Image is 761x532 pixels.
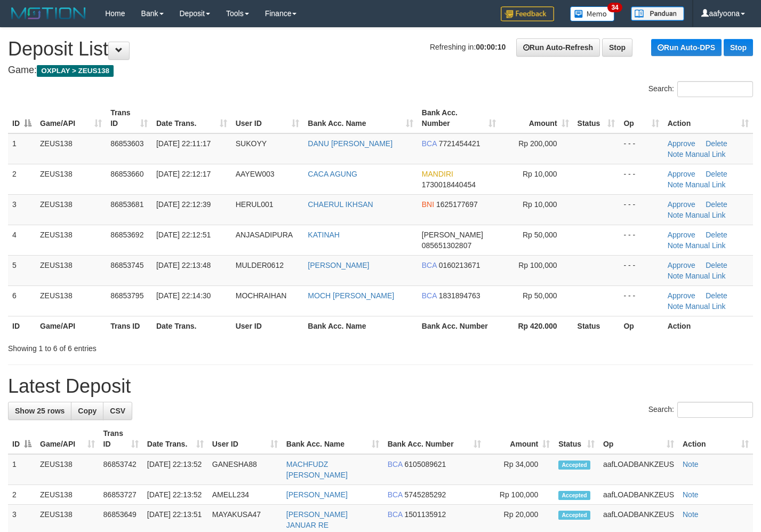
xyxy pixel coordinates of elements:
a: Run Auto-Refresh [516,38,600,57]
th: Game/API [36,316,106,336]
span: SUKOYY [236,139,267,148]
a: Manual Link [685,241,726,250]
a: Note [668,241,684,250]
label: Search: [648,81,753,97]
td: 86853742 [99,454,143,485]
td: - - - [619,133,663,164]
td: aafLOADBANKZEUS [599,485,678,505]
span: BCA [388,460,403,469]
a: CHAERUL IKHSAN [308,200,373,209]
th: ID [8,316,36,336]
td: - - - [619,225,663,255]
th: Trans ID: activate to sort column ascending [99,424,143,454]
th: Date Trans.: activate to sort column ascending [143,424,208,454]
td: aafLOADBANKZEUS [599,454,678,485]
span: [DATE] 22:14:30 [156,291,211,300]
td: AMELL234 [208,485,282,505]
span: BCA [422,261,437,269]
td: 3 [8,194,36,225]
span: BCA [388,490,403,499]
a: Approve [668,261,695,269]
h1: Latest Deposit [8,376,753,397]
img: MOTION_logo.png [8,5,89,21]
th: Amount: activate to sort column ascending [500,103,573,133]
span: 86853660 [110,170,143,178]
th: User ID: activate to sort column ascending [231,103,304,133]
td: 4 [8,225,36,255]
td: ZEUS138 [36,255,106,285]
span: BCA [388,510,403,519]
td: ZEUS138 [36,485,99,505]
th: ID: activate to sort column descending [8,424,36,454]
th: ID: activate to sort column descending [8,103,36,133]
th: Op [619,316,663,336]
th: Action: activate to sort column ascending [663,103,753,133]
span: Rp 10,000 [523,200,557,209]
a: Run Auto-DPS [651,39,722,56]
th: Bank Acc. Number [418,316,500,336]
td: 1 [8,454,36,485]
th: Status: activate to sort column ascending [554,424,599,454]
span: 86853745 [110,261,143,269]
td: Rp 100,000 [485,485,554,505]
input: Search: [677,402,753,418]
a: Delete [706,291,727,300]
th: Bank Acc. Number: activate to sort column ascending [418,103,500,133]
span: Rp 200,000 [518,139,557,148]
th: Bank Acc. Name: activate to sort column ascending [303,103,417,133]
a: [PERSON_NAME] [286,490,348,499]
th: Status: activate to sort column ascending [573,103,620,133]
img: Button%20Memo.svg [570,6,615,21]
span: Accepted [558,511,590,520]
a: Manual Link [685,272,726,280]
span: Copy 7721454421 to clipboard [439,139,480,148]
a: Note [683,490,699,499]
span: 86853795 [110,291,143,300]
span: Rp 50,000 [523,231,557,239]
td: 2 [8,485,36,505]
span: Rp 50,000 [523,291,557,300]
td: - - - [619,164,663,194]
img: panduan.png [631,6,684,21]
strong: 00:00:10 [476,43,506,51]
th: Action: activate to sort column ascending [678,424,753,454]
a: Copy [71,402,103,420]
a: Note [668,150,684,158]
a: [PERSON_NAME] JANUAR RE [286,510,348,529]
a: Note [668,180,684,189]
span: Copy 085651302807 to clipboard [422,241,471,250]
h4: Game: [8,65,753,76]
span: 86853681 [110,200,143,209]
h1: Deposit List [8,38,753,60]
a: Show 25 rows [8,402,71,420]
a: Approve [668,231,695,239]
th: Rp 420.000 [500,316,573,336]
a: MOCH [PERSON_NAME] [308,291,394,300]
span: [DATE] 22:13:48 [156,261,211,269]
span: Copy 1730018440454 to clipboard [422,180,476,189]
td: ZEUS138 [36,285,106,316]
a: CACA AGUNG [308,170,357,178]
input: Search: [677,81,753,97]
img: Feedback.jpg [501,6,554,21]
th: Amount: activate to sort column ascending [485,424,554,454]
span: BCA [422,291,437,300]
td: ZEUS138 [36,454,99,485]
span: [DATE] 22:12:17 [156,170,211,178]
td: 2 [8,164,36,194]
span: CSV [110,407,125,415]
span: BCA [422,139,437,148]
a: MACHFUDZ [PERSON_NAME] [286,460,348,479]
span: ANJASADIPURA [236,231,293,239]
a: Delete [706,261,727,269]
span: Copy 5745285292 to clipboard [405,490,446,499]
th: Game/API: activate to sort column ascending [36,103,106,133]
span: Rp 100,000 [518,261,557,269]
td: ZEUS138 [36,194,106,225]
a: [PERSON_NAME] [308,261,369,269]
a: Approve [668,170,695,178]
a: Approve [668,291,695,300]
td: - - - [619,255,663,285]
th: User ID: activate to sort column ascending [208,424,282,454]
a: Manual Link [685,211,726,219]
